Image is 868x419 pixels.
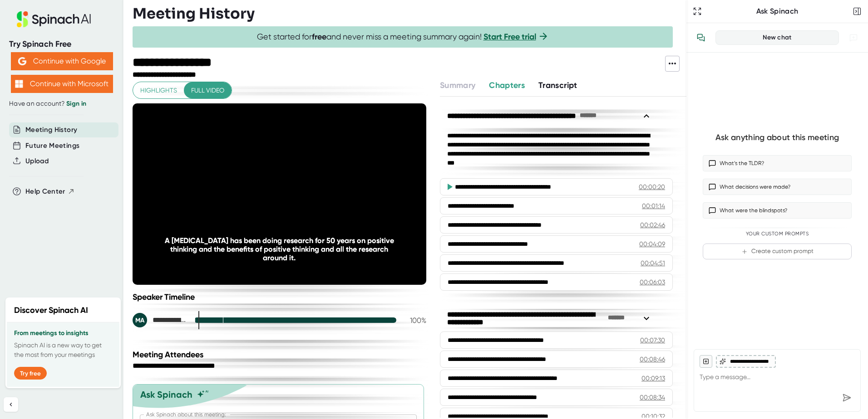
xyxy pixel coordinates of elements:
[11,52,113,70] button: Continue with Google
[641,258,665,268] div: 00:04:51
[704,7,851,16] div: Ask Spinach
[641,374,665,383] div: 00:09:13
[9,39,114,49] div: Try Spinach Free
[133,350,429,360] div: Meeting Attendees
[25,186,65,197] span: Help Center
[640,355,665,364] div: 00:08:46
[703,231,852,237] div: Your Custom Prompts
[25,125,77,135] button: Meeting History
[312,32,326,42] b: free
[483,32,536,42] a: Start Free trial
[639,182,665,191] div: 00:00:20
[489,79,525,92] button: Chapters
[703,244,852,259] button: Create custom prompt
[692,29,710,47] button: View conversation history
[538,80,577,90] span: Transcript
[703,155,852,171] button: What’s the TLDR?
[14,330,112,337] h3: From meetings to insights
[133,313,147,327] div: MA
[639,239,665,248] div: 00:04:09
[404,316,426,325] div: 100 %
[140,389,192,400] div: Ask Spinach
[140,85,177,96] span: Highlights
[440,80,475,90] span: Summary
[191,85,224,96] span: Full video
[640,220,665,229] div: 00:02:46
[640,278,665,287] div: 00:06:03
[14,304,88,317] h2: Discover Spinach AI
[4,397,18,412] button: Collapse sidebar
[133,292,426,302] div: Speaker Timeline
[184,82,232,99] button: Full video
[133,82,184,99] button: Highlights
[703,179,852,195] button: What decisions were made?
[440,79,475,92] button: Summary
[851,5,863,18] button: Close conversation sidebar
[838,390,855,406] div: Send message
[11,75,113,93] button: Continue with Microsoft
[66,100,86,107] a: Sign in
[489,80,525,90] span: Chapters
[14,341,112,360] p: Spinach AI is a new way to get the most from your meetings
[14,367,47,380] button: Try free
[715,132,839,143] div: Ask anything about this meeting
[25,186,75,197] button: Help Center
[133,5,255,22] h3: Meeting History
[640,393,665,402] div: 00:08:34
[642,201,665,210] div: 00:01:14
[162,236,397,262] div: A [MEDICAL_DATA] has been doing research for 50 years on positive thinking and the benefits of po...
[703,202,852,219] button: What were the blindspots?
[691,5,704,18] button: Expand to Ask Spinach page
[18,57,26,65] img: Aehbyd4JwY73AAAAAElFTkSuQmCC
[25,156,49,166] button: Upload
[538,79,577,92] button: Transcript
[257,32,549,42] span: Get started for and never miss a meeting summary again!
[9,100,114,108] div: Have an account?
[721,34,833,42] div: New chat
[25,141,79,151] button: Future Meetings
[640,336,665,345] div: 00:07:30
